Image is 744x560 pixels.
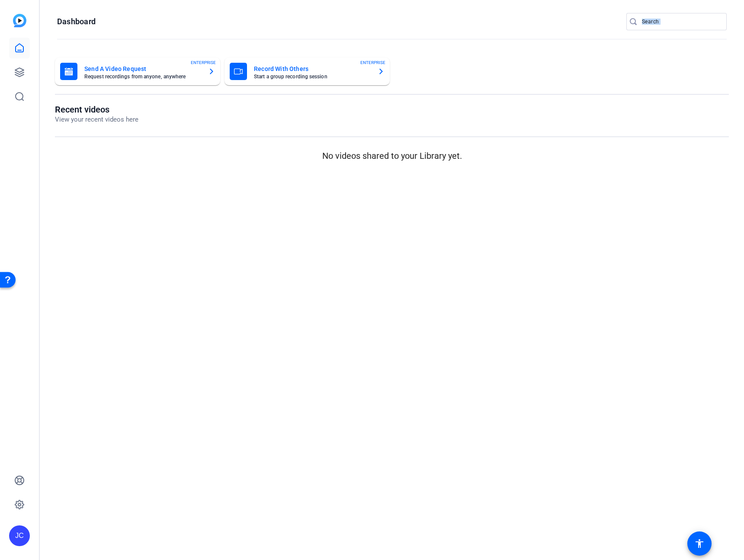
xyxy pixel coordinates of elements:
p: View your recent videos here [55,115,138,125]
p: No videos shared to your Library yet. [55,149,729,162]
h1: Dashboard [57,16,96,27]
mat-card-subtitle: Request recordings from anyone, anywhere [84,74,201,79]
button: Send A Video RequestRequest recordings from anyone, anywhereENTERPRISE [55,58,220,85]
span: ENTERPRISE [360,59,385,66]
mat-icon: accessibility [694,538,705,549]
button: Record With OthersStart a group recording sessionENTERPRISE [224,58,390,85]
input: Search [642,16,720,27]
div: JC [9,525,30,546]
mat-card-subtitle: Start a group recording session [254,74,371,79]
h1: Recent videos [55,104,138,115]
img: blue-gradient.svg [13,14,26,27]
mat-card-title: Record With Others [254,64,371,74]
mat-card-title: Send A Video Request [84,64,201,74]
span: ENTERPRISE [191,59,216,66]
